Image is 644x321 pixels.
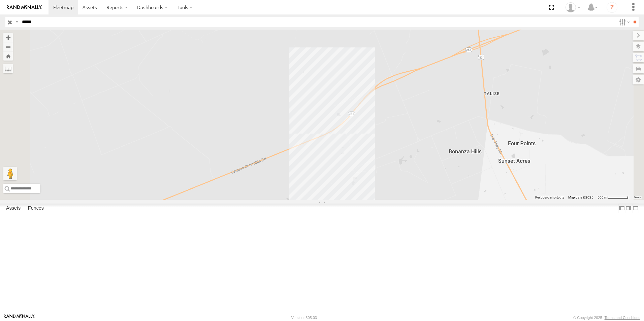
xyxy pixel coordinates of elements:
button: Zoom out [3,42,13,51]
a: Terms and Conditions [605,316,640,320]
label: Dock Summary Table to the Left [618,204,625,213]
label: Assets [3,204,24,213]
button: Zoom in [3,33,13,42]
div: © Copyright 2025 - [573,316,640,320]
i: ? [607,2,617,13]
label: Hide Summary Table [632,204,639,213]
button: Drag Pegman onto the map to open Street View [3,167,17,180]
label: Fences [25,204,47,213]
div: Version: 305.03 [291,316,317,320]
div: Caseta Laredo TX [563,2,583,12]
a: Terms [634,196,641,199]
label: Search Query [14,17,20,27]
span: 500 m [598,195,607,199]
label: Measure [3,64,13,73]
span: Map data ©2025 [568,195,593,199]
label: Map Settings [633,75,644,84]
label: Dock Summary Table to the Right [625,204,632,213]
a: Visit our Website [4,314,35,321]
button: Map Scale: 500 m per 59 pixels [595,195,631,200]
button: Keyboard shortcuts [535,195,564,200]
label: Search Filter Options [616,17,631,27]
img: rand-logo.svg [7,5,42,10]
button: Zoom Home [3,51,13,61]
